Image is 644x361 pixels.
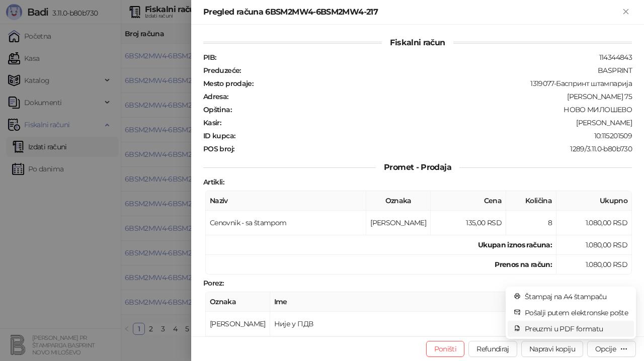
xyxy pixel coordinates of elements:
strong: PIB : [203,53,216,62]
div: 1289/3.11.0-b80b730 [235,144,633,153]
span: Štampaj na A4 štampaču [525,291,628,302]
button: Zatvori [620,6,632,18]
div: НОВО МИЛОШЕВО [232,105,633,114]
button: Refundiraj [468,341,517,357]
strong: Kasir : [203,118,221,127]
th: Oznaka [366,191,431,211]
strong: Opština : [203,105,231,114]
td: 135,00 RSD [431,211,506,235]
th: Oznaka [206,292,270,312]
span: Napravi kopiju [529,344,575,353]
strong: Artikli : [203,177,224,187]
strong: Prenos na račun : [495,260,552,269]
td: 1.080,00 RSD [556,255,632,275]
span: Preuzmi u PDF formatu [525,323,628,334]
button: Poništi [426,341,465,357]
strong: Ukupan iznos računa : [478,240,552,249]
td: Није у ПДВ [270,312,516,336]
th: Naziv [206,191,366,211]
th: Ukupno [556,191,632,211]
span: Promet - Prodaja [376,162,459,172]
strong: ID kupca : [203,131,235,140]
div: [PERSON_NAME] [222,118,633,127]
div: [PERSON_NAME] 75 [229,92,633,101]
div: Opcije [595,344,616,353]
strong: Adresa : [203,92,228,101]
td: [PERSON_NAME] [206,312,270,336]
div: Pregled računa 6BSM2MW4-6BSM2MW4-217 [203,6,620,18]
span: Pošalji putem elektronske pošte [525,307,628,318]
strong: Porez : [203,279,223,288]
button: Napravi kopiju [521,341,583,357]
td: [PERSON_NAME] [366,211,431,235]
strong: Mesto prodaje : [203,79,253,88]
td: Cenovnik - sa štampom [206,211,366,235]
span: Fiskalni račun [382,38,453,47]
th: Količina [506,191,556,211]
td: 8 [506,211,556,235]
button: Opcije [587,341,636,357]
div: 114344843 [217,53,633,62]
th: Cena [431,191,506,211]
td: 1.080,00 RSD [556,211,632,235]
td: 1.080,00 RSD [556,235,632,255]
th: Ime [270,292,516,312]
strong: Preduzeće : [203,66,241,75]
strong: POS broj : [203,144,234,153]
div: BASPRINT [242,66,633,75]
div: 10:115201509 [236,131,633,140]
div: 1319077-Баспринт штампарија [254,79,633,88]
